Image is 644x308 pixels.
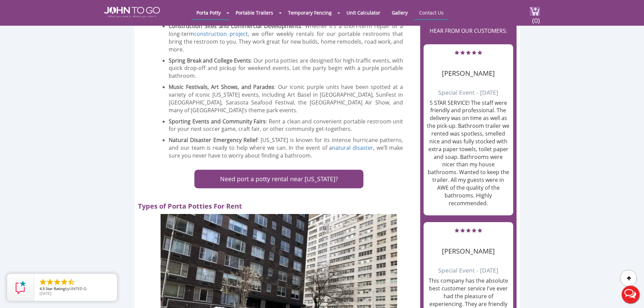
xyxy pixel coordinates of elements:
[169,144,403,159] span: , we’ll make sure you never have to worry about finding a bathroom.
[40,286,45,291] span: 4.5
[283,6,337,19] a: Temporary Fencing
[191,6,226,19] a: Porta Potty
[169,118,403,133] span: : Rent a clean and convenient portable restroom unit for your next soccer game, craft fair, or ot...
[530,7,540,16] img: cart a
[427,237,510,255] h4: [PERSON_NAME]
[40,291,51,296] span: [DATE]
[46,286,65,291] span: Star Rating
[169,83,274,91] b: Music Festivals, Art Shows, and Parades
[414,6,449,19] a: Contact Us
[169,30,403,53] span: , we offer weekly rentals for our portable restrooms that bring the restroom to you. They work gr...
[231,6,278,19] a: Portable Trailers
[424,20,513,41] h2: HEAR FROM OUR CUSTOMERS:
[40,287,112,291] span: by
[69,286,88,291] span: UNITED O.
[39,278,47,286] li: 
[104,7,160,18] img: JOHN to go
[532,10,540,25] span: (0)
[67,278,75,286] li: 
[14,281,27,294] img: Review Rating
[169,22,301,30] b: Construction Sites and Commercial Developments
[617,281,644,308] button: Live Chat
[169,118,266,125] b: Sporting Events and Community Fairs
[194,170,363,189] a: Need port a potty rental near [US_STATE]?
[53,278,61,286] li: 
[332,144,373,151] a: natural disaster
[169,22,403,38] span: : Whether it’s a short-term repair or a long-term
[169,57,251,64] b: Spring Break and College Events
[46,278,54,286] li: 
[169,136,403,151] span: : [US_STATE] is known for its intense hurricane patterns, and our team is ready to help where we ...
[427,60,510,77] h4: [PERSON_NAME]
[169,83,403,114] span: : Our iconic purple units have been spotted at a variety of iconic [US_STATE] events, including A...
[169,136,257,144] b: Natural Disaster Emergency Relief
[194,30,248,38] a: construction project
[427,258,510,274] h6: Special Event - [DATE]
[427,80,510,96] h6: Special Event - [DATE]
[60,278,68,286] li: 
[387,6,413,19] a: Gallery
[169,57,403,80] span: : Our porta potties are designed for high-traffic events, with quick drop-off and pickup for week...
[427,99,510,207] p: 5 STAR SERVICE! The staff were friendly and professional. The delivery was on time as well as the...
[341,6,385,19] a: Unit Calculator
[138,198,409,211] h2: Types of Porta Potties For Rent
